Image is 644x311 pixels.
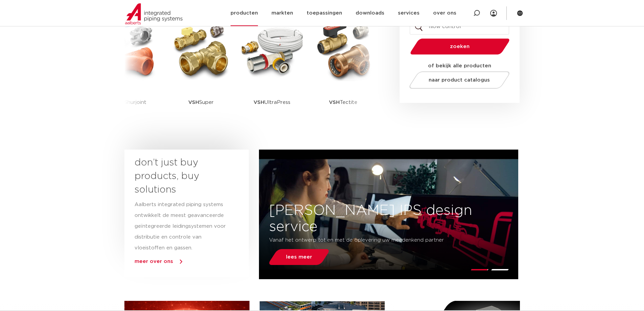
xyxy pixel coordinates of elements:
[471,269,488,270] li: Page dot 1
[491,269,509,270] li: Page dot 2
[407,38,512,55] button: zoeken
[429,77,490,83] span: naar product catalogus
[267,249,331,265] a: lees meer
[254,100,264,105] strong: VSH
[259,202,518,235] h3: [PERSON_NAME] IPS design service
[329,100,340,105] strong: VSH
[135,156,226,197] h3: don’t just buy products, buy solutions
[269,235,468,246] p: Vanaf het ontwerp tot en met de oplevering uw meedenkend partner
[428,63,491,68] strong: of bekijk alle producten
[407,71,511,89] a: naar product catalogus
[286,254,312,260] span: lees meer
[135,259,173,264] a: meer over ons
[100,20,161,124] a: VSHShurjoint
[135,199,226,253] p: Aalberts integrated piping systems ontwikkelt de meest geavanceerde geïntegreerde leidingsystemen...
[242,20,303,124] a: VSHUltraPress
[254,81,290,124] p: UltraPress
[313,20,374,124] a: VSHTectite
[410,19,509,35] input: zoeken
[188,100,199,105] strong: VSH
[428,44,492,49] span: zoeken
[114,81,146,124] p: Shurjoint
[329,81,357,124] p: Tectite
[171,20,232,124] a: VSHSuper
[188,81,214,124] p: Super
